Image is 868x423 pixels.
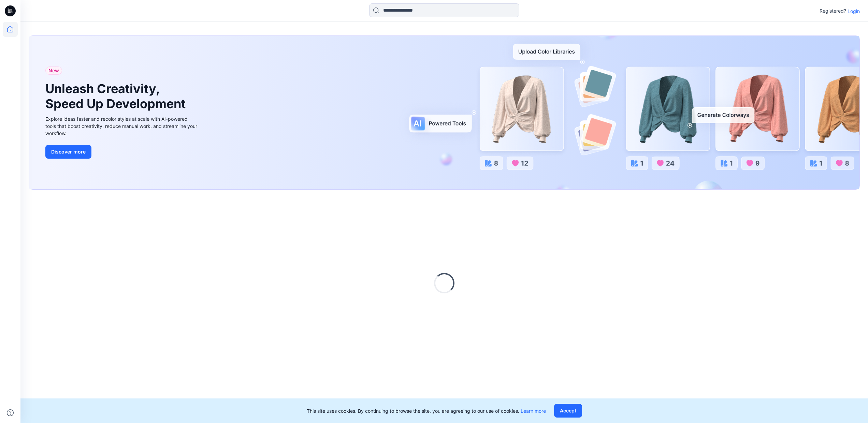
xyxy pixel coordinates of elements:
[45,82,189,111] h1: Unleash Creativity, Speed Up Development
[45,145,91,159] button: Discover more
[848,8,860,15] p: Login
[45,145,199,159] a: Discover more
[307,407,546,414] p: This site uses cookies. By continuing to browse the site, you are agreeing to our use of cookies.
[554,404,582,418] button: Accept
[45,115,199,137] div: Explore ideas faster and recolor styles at scale with AI-powered tools that boost creativity, red...
[48,67,59,75] span: New
[820,7,846,15] p: Registered?
[521,408,546,414] a: Learn more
